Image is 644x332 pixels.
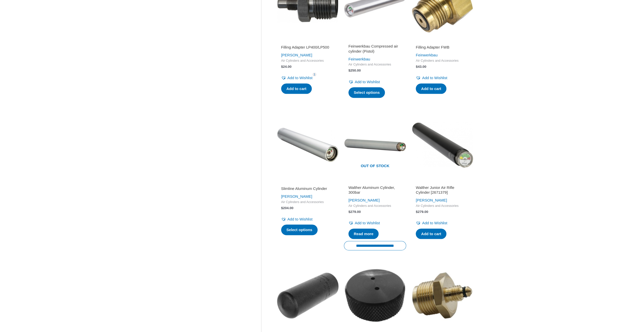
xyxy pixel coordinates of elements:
span: Add to Wishlist [355,80,380,84]
span: $ [281,206,283,210]
bdi: 204.00 [281,206,294,210]
span: Air Cylinders and Accessories [348,204,402,208]
img: Filling Adapter Steyr LP [411,264,473,326]
span: Add to Wishlist [422,76,447,80]
bdi: 24.00 [281,65,292,69]
span: $ [348,210,350,214]
bdi: 43.00 [416,65,426,69]
a: Walther Junior Air Rifle Cylinder [2671379] [416,185,469,197]
h2: Filling Adapter FWB [416,45,469,50]
a: Add to Wishlist [348,78,380,85]
iframe: Customer reviews powered by Trustpilot [281,38,334,44]
a: Feinwerkbau [348,57,370,61]
a: Add to cart: “Walther Junior Air Rifle Cylinder [2671379]” [416,229,446,239]
span: $ [416,65,418,69]
bdi: 279.00 [416,210,428,214]
span: $ [348,69,350,72]
h2: Feinwerkbau Compressed air cylinder (Pistol) [348,44,402,54]
span: Add to Wishlist [355,221,380,225]
a: Add to Wishlist [416,219,447,227]
a: Out of stock [344,114,406,176]
a: Add to cart: “Filling Adapter FWB” [416,83,446,94]
span: Add to Wishlist [422,221,447,225]
a: Add to Wishlist [348,219,380,227]
iframe: Customer reviews powered by Trustpilot [348,179,402,185]
img: Walther Junior Air Rifle Cylinder [411,114,473,176]
span: Air Cylinders and Accessories [348,62,402,67]
span: Add to Wishlist [287,76,313,80]
span: Add to Wishlist [287,217,313,221]
h2: Walther Junior Air Rifle Cylinder [2671379] [416,185,469,195]
iframe: Customer reviews powered by Trustpilot [348,38,402,44]
a: [PERSON_NAME] [416,198,447,202]
h2: Filling Adapter LP400/LP500 [281,45,334,50]
span: Air Cylinders and Accessories [281,200,334,204]
a: Filling Adapter LP400/LP500 [281,45,334,52]
a: Add to cart: “Filling Adapter LP400/LP500” [281,83,312,94]
span: $ [281,65,283,69]
iframe: Customer reviews powered by Trustpilot [416,179,469,185]
a: Slimline Aluminum Cylinder [281,186,334,193]
bdi: 279.00 [348,210,361,214]
span: Air Cylinders and Accessories [416,204,469,208]
a: Read more about “Walther Aluminum Cylinder, 300bar” [348,229,379,239]
iframe: Customer reviews powered by Trustpilot [281,179,334,185]
a: [PERSON_NAME] [281,194,312,198]
a: Feinwerkbau Compressed air cylinder (Pistol) [348,44,402,56]
span: Air Cylinders and Accessories [416,59,469,63]
a: Walther Aluminum Cylinder, 300bar [348,185,402,197]
a: Select options for “Feinwerkbau Compressed air cylinder (Pistol)” [348,87,385,98]
img: AP20 Air Cylinder [277,264,339,326]
span: Air Cylinders and Accessories [281,59,334,63]
h2: Walther Aluminum Cylinder, 300bar [348,185,402,195]
a: [PERSON_NAME] [348,198,380,202]
h2: Slimline Aluminum Cylinder [281,186,334,191]
a: Feinwerkbau [416,53,438,57]
span: 1 [313,73,317,76]
span: Out of stock [348,161,402,172]
a: Filling Adapter FWB [416,45,469,52]
a: Add to Wishlist [281,216,313,223]
a: [PERSON_NAME] [281,53,312,57]
iframe: Customer reviews powered by Trustpilot [416,38,469,44]
a: Add to Wishlist [281,74,313,81]
span: $ [416,210,418,214]
bdi: 250.00 [348,69,361,72]
img: Walther Aluminum Cylinder, 300bar [344,114,406,176]
img: FWB discharge screw [344,264,406,326]
a: Select options for “Slimline Aluminum Cylinder” [281,225,318,235]
a: Add to Wishlist [416,74,447,81]
img: Slimline Aluminum Cylinder [277,114,339,176]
